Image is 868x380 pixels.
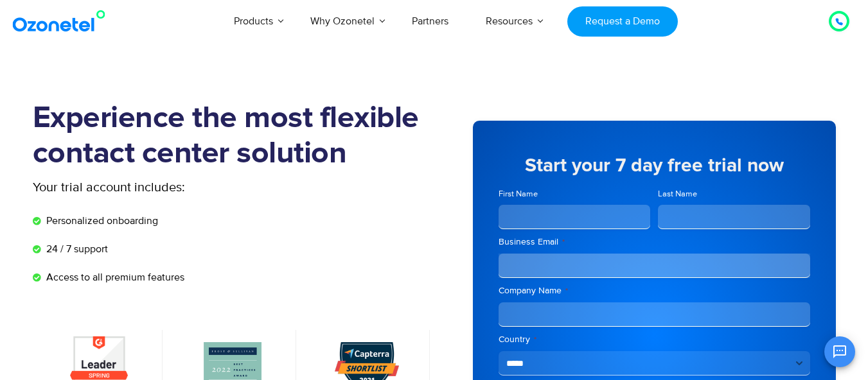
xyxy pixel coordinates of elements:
span: 24 / 7 support [43,241,108,257]
label: Last Name [658,188,810,200]
label: Company Name [499,284,810,297]
span: Personalized onboarding [43,213,158,229]
a: Request a Demo [567,6,677,37]
button: Open chat [824,336,855,367]
label: Country [499,333,810,346]
h1: Experience the most flexible contact center solution [33,101,434,171]
h5: Start your 7 day free trial now [499,156,810,175]
label: First Name [499,188,651,200]
span: Access to all premium features [43,270,184,285]
label: Business Email [499,236,810,248]
p: Your trial account includes: [33,178,338,197]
